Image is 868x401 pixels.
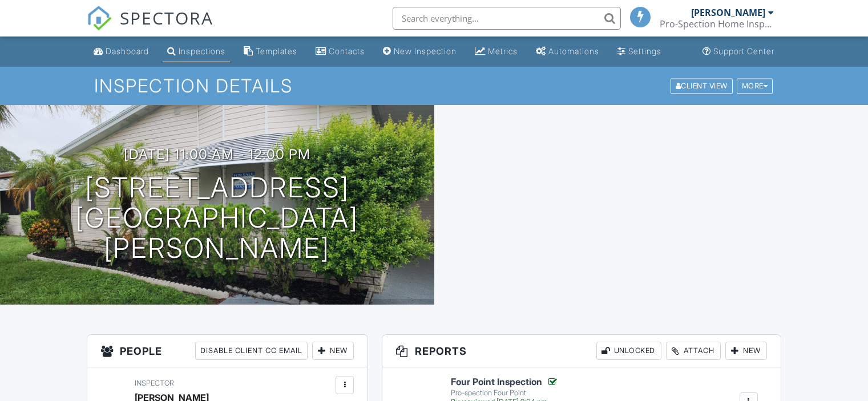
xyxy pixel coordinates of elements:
div: Automations [548,46,599,56]
div: Pro-spection Four Point [451,388,558,398]
h1: Inspection Details [94,76,774,96]
img: The Best Home Inspection Software - Spectora [87,6,112,31]
div: Inspections [179,46,225,56]
div: Support Center [713,46,774,56]
div: [PERSON_NAME] [691,7,765,18]
input: Search everything... [393,7,621,30]
span: Inspector [135,379,174,387]
div: Disable Client CC Email [195,342,308,360]
h6: Four Point Inspection [451,376,558,387]
a: Automations (Basic) [531,41,604,62]
div: New [725,342,767,360]
div: Metrics [488,46,518,56]
a: Support Center [698,41,779,62]
h3: Reports [382,335,781,367]
div: New Inspection [394,46,457,56]
a: New Inspection [378,41,461,62]
div: New [312,342,354,360]
a: Settings [613,41,666,62]
div: Settings [628,46,661,56]
div: Unlocked [596,342,661,360]
a: Client View [669,81,736,90]
a: Contacts [311,41,369,62]
div: Templates [256,46,297,56]
h1: [STREET_ADDRESS] [GEOGRAPHIC_DATA][PERSON_NAME] [18,173,416,263]
span: SPECTORA [120,6,213,30]
a: SPECTORA [87,15,213,39]
div: Attach [666,342,721,360]
div: Contacts [329,46,365,56]
a: Inspections [163,41,230,62]
a: Dashboard [89,41,154,62]
a: Templates [239,41,302,62]
div: Dashboard [106,46,149,56]
div: Client View [671,78,733,94]
div: More [737,78,773,94]
h3: People [87,335,368,367]
h3: [DATE] 11:00 am - 12:00 pm [124,147,310,162]
a: Metrics [470,41,522,62]
div: Pro-Spection Home Inspections LLC. [660,18,774,30]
